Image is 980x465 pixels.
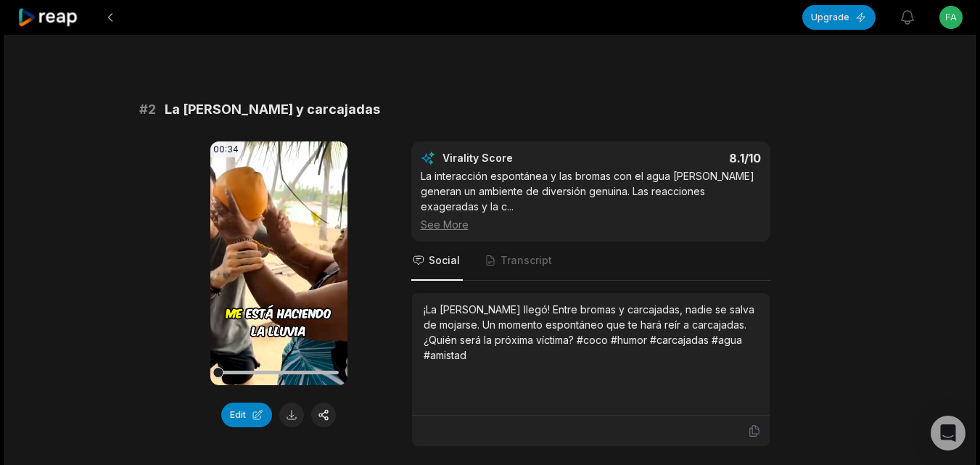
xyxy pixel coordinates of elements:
div: Open Intercom Messenger [931,416,965,450]
span: # 2 [139,99,156,120]
div: See More [421,217,761,232]
div: La interacción espontánea y las bromas con el agua [PERSON_NAME] generan un ambiente de diversión... [421,168,761,232]
div: 8.1 /10 [605,151,761,165]
video: Your browser does not support mp4 format. [210,141,347,385]
span: La [PERSON_NAME] y carcajadas [165,99,380,120]
button: Edit [221,403,272,427]
div: Virality Score [442,151,598,165]
button: Upgrade [802,5,876,30]
span: Transcript [501,253,552,268]
nav: Tabs [411,242,770,281]
div: ¡La [PERSON_NAME] llegó! Entre bromas y carcajadas, nadie se salva de mojarse. Un momento espontá... [424,302,758,363]
span: Social [429,253,460,268]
